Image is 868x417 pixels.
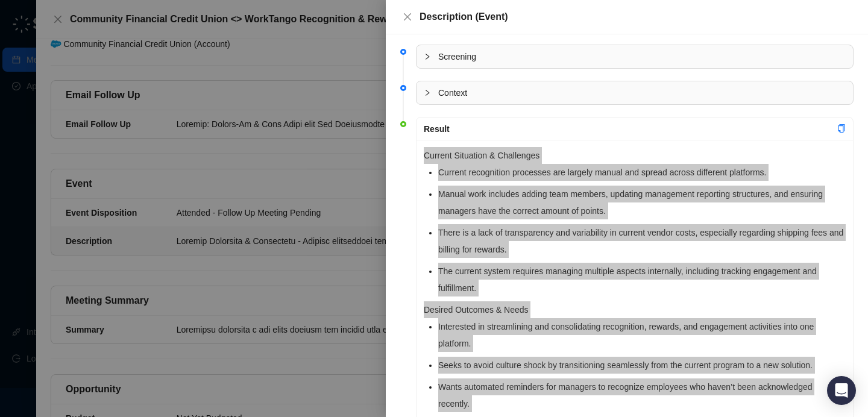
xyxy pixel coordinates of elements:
span: copy [837,124,846,133]
span: close [403,12,412,22]
li: The current system requires managing multiple aspects internally, including tracking engagement a... [438,263,846,296]
li: There is a lack of transparency and variability in current vendor costs, especially regarding shi... [438,224,846,258]
span: collapsed [424,53,431,60]
div: Context [417,81,853,104]
li: Interested in streamlining and consolidating recognition, rewards, and engagement activities into... [438,318,846,352]
button: Close [400,10,415,24]
li: Current recognition processes are largely manual and spread across different platforms. [438,164,846,181]
div: Result [424,122,837,136]
span: Screening [438,50,846,63]
div: Description (Event) [420,10,854,24]
li: Manual work includes adding team members, updating management reporting structures, and ensuring ... [438,186,846,219]
li: Seeks to avoid culture shock by transitioning seamlessly from the current program to a new solution. [438,357,846,374]
p: Current Situation & Challenges [424,147,846,164]
div: Open Intercom Messenger [827,376,856,405]
span: Context [438,86,846,99]
div: Screening [417,45,853,68]
span: collapsed [424,89,431,96]
li: Wants automated reminders for managers to recognize employees who haven’t been acknowledged recen... [438,378,846,412]
p: Desired Outcomes & Needs [424,301,846,318]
